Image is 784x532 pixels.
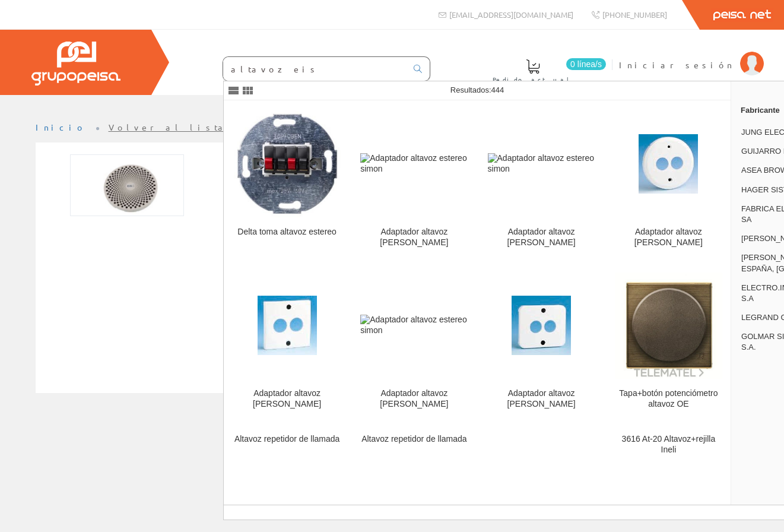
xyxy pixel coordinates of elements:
[233,388,341,410] div: Adaptador altavoz [PERSON_NAME]
[605,101,732,262] a: Adaptador altavoz estereo simon Adaptador altavoz [PERSON_NAME]
[31,42,120,85] img: Grupo Peisa
[615,227,722,248] div: Adaptador altavoz [PERSON_NAME]
[351,262,477,423] a: Adaptador altavoz estereo simon Adaptador altavoz [PERSON_NAME]
[619,49,764,61] a: Iniciar sesión
[488,227,595,248] div: Adaptador altavoz [PERSON_NAME]
[512,296,571,355] img: Adaptador altavoz estereo simon
[450,85,504,94] span: Resultados:
[233,227,341,237] div: Delta toma altavoz estereo
[224,262,350,423] a: Adaptador altavoz estereo simon Adaptador altavoz [PERSON_NAME]
[602,9,667,20] span: [PHONE_NUMBER]
[615,434,722,455] div: 3616 At-20 Altavoz+rejilla Ineli
[258,296,317,355] img: Adaptador altavoz estereo simon
[493,74,573,85] span: Pedido actual
[233,434,341,445] div: Altavoz repetidor de llamada
[360,434,468,445] div: Altavoz repetidor de llamada
[615,273,722,378] img: Tapa+botón potenciómetro altavoz OE
[215,199,421,213] div: EISSOUND, S.L.
[605,262,732,423] a: Tapa+botón potenciómetro altavoz OE Tapa+botón potenciómetro altavoz OE
[224,101,350,262] a: Delta toma altavoz estereo Delta toma altavoz estereo
[109,122,343,132] a: Volver al listado de productos
[619,59,734,71] span: Iniciar sesión
[478,101,605,262] a: Adaptador altavoz estereo simon Adaptador altavoz [PERSON_NAME]
[488,388,595,410] div: Adaptador altavoz [PERSON_NAME]
[478,262,605,423] a: Adaptador altavoz estereo simon Adaptador altavoz [PERSON_NAME]
[223,57,407,81] input: Buscar ...
[360,227,468,248] div: Adaptador altavoz [PERSON_NAME]
[70,154,184,216] img: Foto artículo Altavoz 5
[449,9,573,20] span: [EMAIL_ADDRESS][DOMAIN_NAME]
[566,58,606,70] span: 0 línea/s
[639,134,698,194] img: Adaptador altavoz estereo simon
[360,315,468,336] img: Adaptador altavoz estereo simon
[360,153,468,175] img: Adaptador altavoz estereo simon
[360,388,468,410] div: Adaptador altavoz [PERSON_NAME]
[615,388,722,410] div: Tapa+botón potenciómetro altavoz OE
[488,153,595,175] img: Adaptador altavoz estereo simon
[491,85,504,94] span: 444
[36,122,86,132] a: Inicio
[351,101,477,262] a: Adaptador altavoz estereo simon Adaptador altavoz [PERSON_NAME]
[234,110,341,217] img: Delta toma altavoz estereo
